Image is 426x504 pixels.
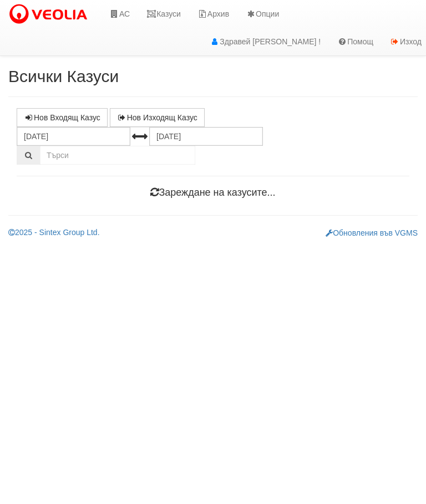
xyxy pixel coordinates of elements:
[201,28,329,55] a: Здравей [PERSON_NAME] !
[17,108,108,127] a: Нов Входящ Казус
[326,228,418,237] a: Обновления във VGMS
[110,108,205,127] a: Нов Изходящ Казус
[17,187,409,198] h4: Зареждане на казусите...
[8,228,100,237] a: 2025 - Sintex Group Ltd.
[8,3,93,26] img: VeoliaLogo.png
[40,146,195,165] input: Търсене по Идентификатор, Бл/Вх/Ап, Тип, Описание, Моб. Номер, Имейл, Файл, Коментар,
[329,28,382,55] a: Помощ
[8,67,418,85] h2: Всички Казуси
